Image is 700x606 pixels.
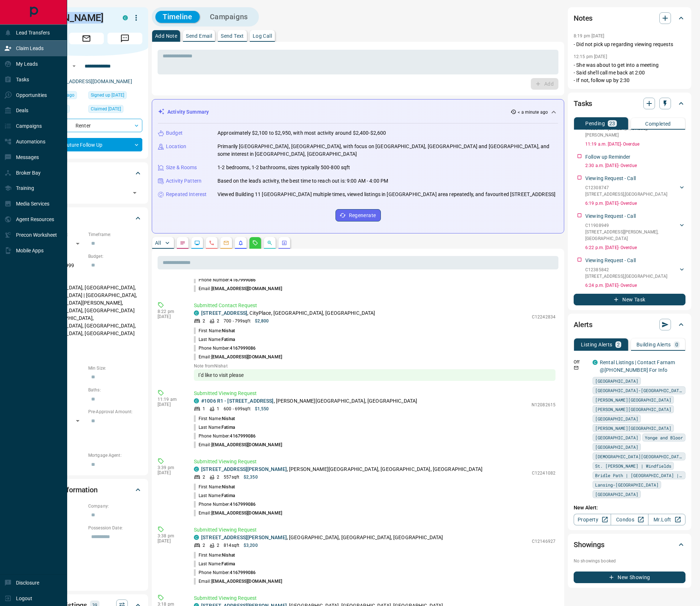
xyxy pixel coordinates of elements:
p: Address: [30,568,142,574]
div: condos.ca [194,535,199,540]
p: Last Name: [194,424,235,431]
p: 3:39 pm [158,465,183,470]
button: New Showing [574,572,685,583]
span: Fatima [221,493,235,498]
p: First Name: [194,484,235,490]
p: $2,350 [244,474,258,480]
p: Primarily [GEOGRAPHIC_DATA], [GEOGRAPHIC_DATA], with focus on [GEOGRAPHIC_DATA], [GEOGRAPHIC_DATA... [217,143,558,158]
p: Log Call [253,33,272,38]
p: Submitted Viewing Request [194,526,555,534]
p: Last Name: [194,336,235,343]
p: 1-2 bedrooms, 1-2 bathrooms, sizes typically 500-800 sqft [217,164,350,171]
span: [GEOGRAPHIC_DATA] [595,415,638,422]
p: First Name: [194,328,235,334]
span: Fatima [221,337,235,342]
div: condos.ca [593,360,598,365]
p: 1 [217,406,219,412]
div: Renter [30,119,142,132]
p: First Name: [194,415,235,422]
div: Wed Jul 02 2025 [88,105,142,115]
p: Listing Alerts [581,342,612,347]
p: 6:24 p.m. [DATE] - Overdue [585,282,685,289]
p: Add Note [155,33,177,38]
p: Viewed Building 11 [GEOGRAPHIC_DATA] multiple times, viewed listings in [GEOGRAPHIC_DATA] area re... [217,191,555,198]
p: Viewing Request - Call [585,257,636,264]
h2: Alerts [574,319,593,330]
div: C12308747[STREET_ADDRESS],[GEOGRAPHIC_DATA] [585,183,685,199]
span: Fatima [221,561,235,566]
span: Message [107,33,142,44]
span: Fatima [221,425,235,430]
p: Email: [194,442,282,448]
button: Open [130,188,140,198]
p: [DATE] [158,538,183,544]
p: Phone Number: [194,569,256,576]
p: 2 [217,474,219,480]
p: C12241082 [532,470,555,476]
p: Completed [645,121,671,126]
span: [DEMOGRAPHIC_DATA][GEOGRAPHIC_DATA] [595,453,683,460]
p: Possession Date: [88,525,142,531]
span: Signed up [DATE] [91,91,124,99]
span: [PERSON_NAME][GEOGRAPHIC_DATA] [595,396,671,403]
div: Tasks [574,95,685,112]
p: Budget: [88,253,142,260]
p: Phone Number: [194,277,256,283]
div: condos.ca [194,398,199,403]
p: 600 - 699 sqft [224,406,250,412]
p: 2 [203,542,205,549]
p: [DATE] [158,314,183,319]
span: Yonge and Bloor [645,434,683,441]
p: 2 [217,542,219,549]
p: Timeframe: [88,231,142,238]
span: Nishat [222,416,235,421]
p: 11:19 am [158,397,183,402]
svg: Opportunities [267,240,273,246]
p: C12385842 [585,267,667,273]
p: - She was about to get into a meeting - Said she'll call me back at 2:00 - If not, follow up by 2:30 [574,61,685,84]
button: New Task [574,294,685,305]
span: Claimed [DATE] [91,105,121,113]
p: , [PERSON_NAME][GEOGRAPHIC_DATA], [GEOGRAPHIC_DATA] [201,397,417,405]
div: Personal Information [30,481,142,499]
span: [EMAIL_ADDRESS][DOMAIN_NAME] [211,511,282,516]
a: [STREET_ADDRESS][PERSON_NAME] [201,466,287,472]
p: Baths: [88,387,142,393]
svg: Emails [223,240,229,246]
p: , [GEOGRAPHIC_DATA], [GEOGRAPHIC_DATA], [GEOGRAPHIC_DATA] [201,534,443,541]
svg: Email [574,365,579,370]
a: #1006 R1 - [STREET_ADDRESS] [201,398,274,404]
p: Approximately $2,100 to $2,950, with most activity around $2,400-$2,600 [217,129,386,137]
span: Bridle Path | [GEOGRAPHIC_DATA] | [GEOGRAPHIC_DATA][PERSON_NAME] [595,472,683,479]
p: Submitted Contact Request [194,302,555,309]
div: I’d like to visit please [194,369,555,381]
p: Credit Score: [30,430,142,437]
button: Open [70,62,78,70]
p: 12:15 pm [DATE] [574,54,607,59]
p: $1,550 [255,406,269,412]
span: [EMAIL_ADDRESS][DOMAIN_NAME] [211,442,282,447]
p: $2,800 [255,318,269,324]
p: 23 [609,121,615,126]
a: [STREET_ADDRESS][PERSON_NAME] [201,534,287,540]
p: Last Name: [194,561,235,567]
p: [STREET_ADDRESS] , [GEOGRAPHIC_DATA] [585,191,667,198]
span: 4167999086 [230,570,256,575]
span: [GEOGRAPHIC_DATA] [595,434,638,441]
p: C12242834 [532,314,555,320]
a: [STREET_ADDRESS] [201,310,247,316]
p: C12308747 [585,184,667,191]
button: Regenerate [335,209,381,221]
p: 8:19 pm [DATE] [574,33,605,38]
p: C11908949 [585,222,678,229]
div: C12385842[STREET_ADDRESS],[GEOGRAPHIC_DATA] [585,265,685,281]
p: Submitted Viewing Request [194,458,555,465]
span: Email [69,33,104,44]
p: 3:38 pm [158,533,183,538]
h1: [PERSON_NAME] [30,12,112,24]
div: Tags [30,164,142,182]
p: Company: [88,503,142,509]
p: Building Alerts [636,342,671,347]
p: Note from Nishat [194,363,555,369]
p: Pending [585,121,605,126]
